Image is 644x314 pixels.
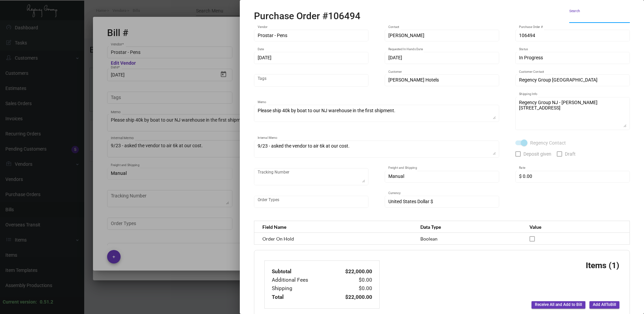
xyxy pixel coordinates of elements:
button: Add AllToBill [589,301,619,309]
span: Regency Contact [530,139,566,147]
div: 0.51.2 [40,299,53,306]
span: In Progress [519,55,543,60]
button: Receive All and Add to Bill [532,301,585,309]
span: Manual [388,174,404,179]
h2: Purchase Order #106494 [254,10,360,22]
span: Add All To Bill [593,302,616,308]
td: $22,000.00 [329,268,373,276]
td: $0.00 [329,284,373,293]
span: Deposit given [523,150,551,158]
th: Field Name [254,221,414,233]
th: Data Type [414,221,523,233]
td: Shipping [271,284,329,293]
div: Current version: [3,299,37,306]
th: Value [523,221,630,233]
td: $22,000.00 [329,293,373,302]
span: Order On Hold [262,236,294,242]
td: Subtotal [271,268,329,276]
span: Receive All and Add to Bill [535,302,582,308]
span: Boolean [420,236,438,242]
td: Total [271,293,329,302]
h3: Items (1) [586,260,619,270]
td: $0.00 [329,276,373,284]
td: Additional Fees [271,276,329,284]
span: Draft [565,150,576,158]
